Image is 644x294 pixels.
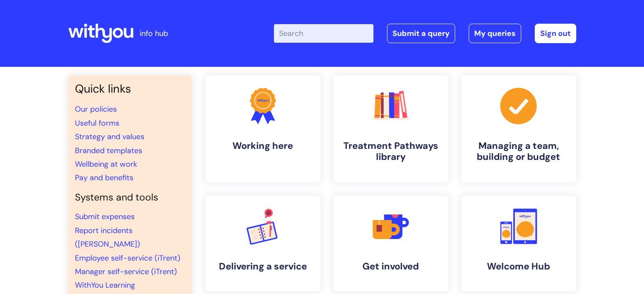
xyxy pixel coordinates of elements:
a: Branded templates [75,146,142,156]
h3: Quick links [75,82,185,96]
p: info hub [140,27,168,40]
a: Strategy and values [75,132,144,142]
div: | - [274,24,576,43]
a: Useful forms [75,118,119,128]
a: Sign out [535,24,576,43]
a: Get involved [333,196,448,291]
h4: Treatment Pathways library [340,140,442,163]
a: Treatment Pathways library [333,75,448,182]
a: WithYou Learning [75,280,135,290]
a: Wellbeing at work [75,159,137,169]
a: Report incidents ([PERSON_NAME]) [75,225,140,249]
a: Welcome Hub [461,196,576,291]
a: My queries [469,24,521,43]
a: Pay and benefits [75,173,133,183]
input: Search [274,24,373,43]
h4: Working here [212,140,314,151]
h4: Welcome Hub [468,261,569,272]
a: Working here [205,75,321,182]
a: Employee self-service (iTrent) [75,253,180,263]
a: Managing a team, building or budget [461,75,576,182]
a: Delivering a service [205,196,321,291]
h4: Systems and tools [75,192,185,203]
a: Manager self-service (iTrent) [75,267,177,277]
a: Submit a query [387,24,455,43]
h4: Get involved [340,261,442,272]
h4: Delivering a service [212,261,314,272]
a: Submit expenses [75,212,135,222]
h4: Managing a team, building or budget [468,140,569,163]
a: Our policies [75,104,117,114]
